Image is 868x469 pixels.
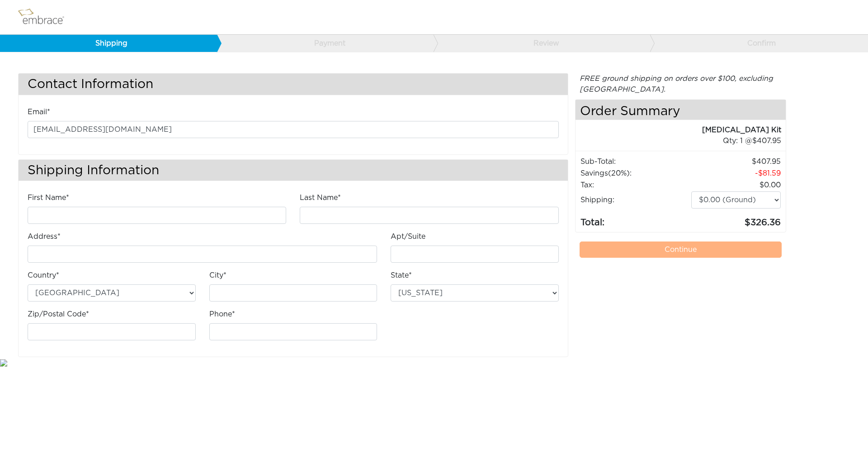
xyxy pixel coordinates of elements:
td: 407.95 [691,156,781,167]
td: Total: [580,209,691,230]
label: First Name* [28,192,69,203]
td: 81.59 [691,167,781,179]
label: Address* [28,231,61,242]
img: logo.png [16,6,75,28]
label: Zip/Postal Code* [28,309,89,320]
a: Continue [580,241,782,258]
td: Sub-Total: [580,156,691,167]
a: Payment [217,35,434,52]
div: FREE ground shipping on orders over $100, excluding [GEOGRAPHIC_DATA]. [575,73,787,95]
h3: Shipping Information [19,160,568,181]
td: Tax: [580,179,691,191]
a: Confirm [650,35,867,52]
a: Review [433,35,650,52]
h4: Order Summary [576,100,786,120]
label: City* [209,270,226,281]
td: 326.36 [691,209,781,230]
span: 407.95 [752,137,781,144]
div: [MEDICAL_DATA] Kit [576,125,782,135]
td: Savings : [580,167,691,179]
label: State* [391,270,412,281]
td: 0.00 [691,179,781,191]
label: Phone* [209,309,235,320]
span: (20%) [608,170,630,177]
label: Apt/Suite [391,231,425,242]
div: 1 @ [587,135,782,146]
label: Email* [28,107,50,117]
td: Shipping: [580,191,691,209]
label: Country* [28,270,59,281]
h3: Contact Information [19,74,568,95]
label: Last Name* [300,192,341,203]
